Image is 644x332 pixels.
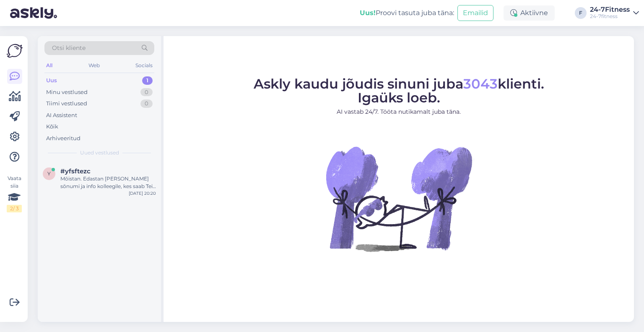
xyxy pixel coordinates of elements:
div: Web [87,60,101,71]
div: Kõik [46,123,58,131]
div: 1 [142,76,153,85]
div: All [44,60,54,71]
div: Proovi tasuta juba täna: [360,8,454,18]
span: Otsi kliente [52,44,86,52]
span: y [47,170,51,177]
div: F [575,7,587,19]
div: AI Assistent [46,111,77,120]
div: 0 [140,99,153,108]
div: Socials [134,60,154,71]
div: Arhiveeritud [46,134,80,143]
div: 0 [140,88,153,97]
div: Vaata siia [7,175,22,212]
p: AI vastab 24/7. Tööta nutikamalt juba täna. [254,107,544,116]
div: 24-7fitness [590,13,630,20]
span: #yfsftezc [60,167,91,175]
img: No Chat active [323,123,474,274]
div: 2 / 3 [7,205,22,212]
img: Askly Logo [7,43,23,59]
button: Emailid [457,5,493,21]
b: Uus! [360,9,376,17]
div: Tiimi vestlused [46,99,87,108]
span: Askly kaudu jõudis sinuni juba klienti. Igaüks loeb. [254,76,544,106]
a: 24-7Fitness24-7fitness [590,6,639,20]
div: Uus [46,76,57,85]
div: [DATE] 20:20 [129,190,156,196]
div: Minu vestlused [46,88,88,97]
div: Mõistan. Edastan [PERSON_NAME] sõnumi ja info kolleegile, kes saab Teie kontot ja 30-eurost summa... [60,175,156,190]
div: 24-7Fitness [590,6,630,13]
div: Aktiivne [504,5,555,21]
span: Uued vestlused [80,149,119,157]
span: 3043 [463,76,498,92]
